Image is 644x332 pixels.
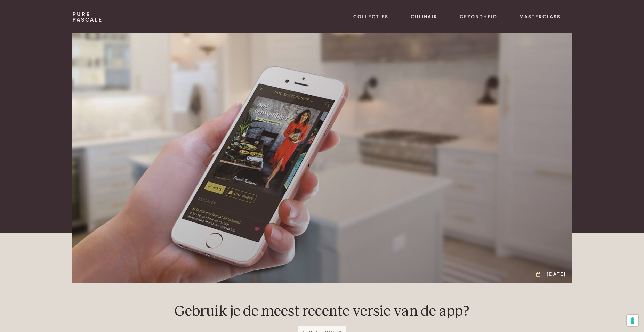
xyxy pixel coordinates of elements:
[72,11,103,22] a: PurePascale
[519,13,561,20] a: Masterclass
[353,13,388,20] a: Collecties
[460,13,497,20] a: Gezondheid
[175,302,469,321] h1: Gebruik je de meest recente versie van de app?
[627,315,638,326] button: Uw voorkeuren voor toestemming voor trackingtechnologieën
[411,13,437,20] a: Culinair
[536,270,566,277] div: [DATE]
